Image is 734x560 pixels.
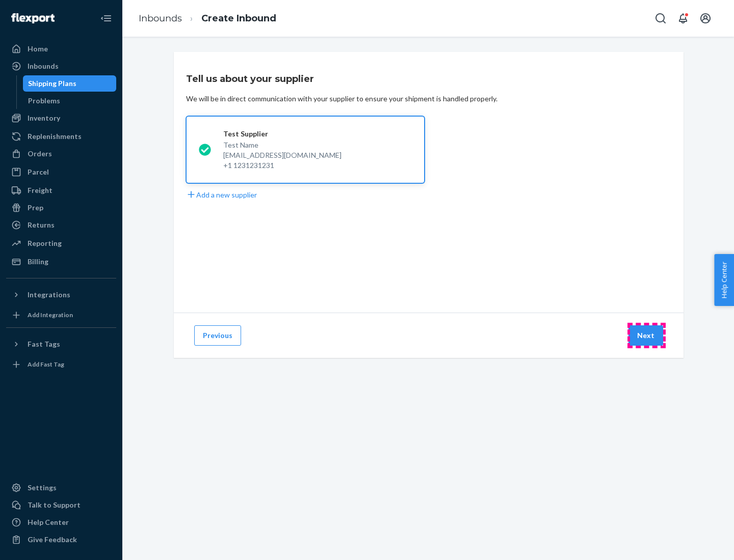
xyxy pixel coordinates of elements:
button: Integrations [6,287,116,303]
div: Talk to Support [28,500,81,510]
a: Billing [6,254,116,270]
div: Inbounds [28,61,59,71]
div: Add Integration [28,311,73,319]
a: Talk to Support [6,497,116,513]
a: Freight [6,182,116,199]
a: Returns [6,217,116,233]
div: Home [28,44,48,54]
button: Next [628,325,663,346]
div: Freight [28,185,53,195]
a: Reporting [6,235,116,251]
a: Orders [6,146,116,162]
div: Help Center [28,517,69,527]
button: Previous [194,325,241,346]
div: Returns [28,220,55,230]
a: Help Center [6,514,116,530]
div: Orders [28,149,52,159]
div: Shipping Plans [28,78,76,89]
button: Help Center [714,254,734,306]
div: Reporting [28,238,62,248]
button: Add a new supplier [186,189,257,200]
div: Give Feedback [28,535,77,545]
a: Inbounds [6,58,116,74]
button: Give Feedback [6,531,116,548]
a: Problems [23,93,117,109]
button: Close Navigation [96,8,116,29]
ol: breadcrumbs [130,4,284,34]
div: Add Fast Tag [28,360,64,369]
div: Integrations [28,290,70,300]
a: Add Integration [6,307,116,323]
button: Open account menu [695,8,716,29]
div: Replenishments [28,131,82,142]
img: Flexport logo [11,13,55,23]
div: Inventory [28,113,60,123]
button: Fast Tags [6,336,116,352]
div: Settings [28,483,57,493]
button: Open Search Box [650,8,671,29]
a: Inbounds [139,13,182,24]
a: Replenishments [6,128,116,145]
div: Parcel [28,167,49,177]
h3: Tell us about your supplier [186,72,314,86]
a: Inventory [6,110,116,126]
a: Prep [6,200,116,216]
a: Parcel [6,164,116,180]
a: Home [6,41,116,57]
a: Add Fast Tag [6,356,116,373]
a: Create Inbound [201,13,276,24]
div: Fast Tags [28,339,60,349]
a: Shipping Plans [23,75,117,92]
div: Prep [28,203,43,213]
button: Open notifications [673,8,693,29]
div: We will be in direct communication with your supplier to ensure your shipment is handled properly. [186,94,497,104]
div: Billing [28,257,48,267]
a: Settings [6,480,116,496]
div: Problems [28,96,60,106]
